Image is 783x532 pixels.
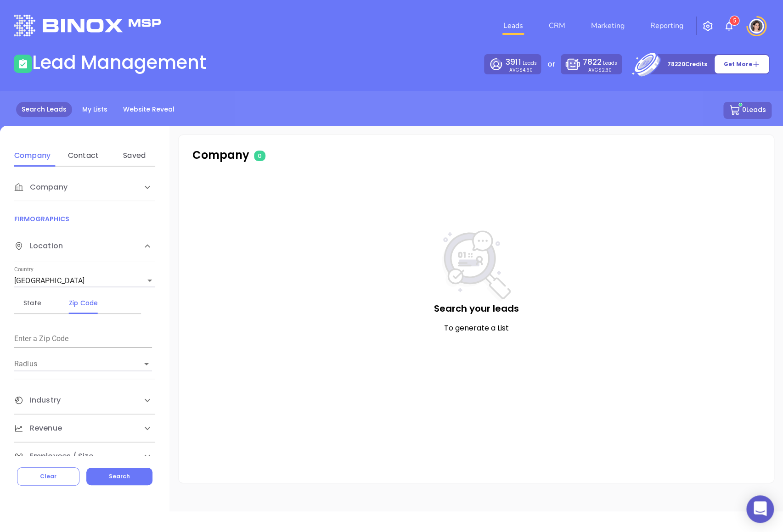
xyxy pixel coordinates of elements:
span: $4.60 [519,67,533,73]
a: Website Reveal [118,102,180,117]
h1: Lead Management [32,51,206,73]
span: Industry [14,395,61,406]
p: To generate a List [197,323,755,334]
a: My Lists [77,102,113,117]
span: Employees / Size [14,451,93,462]
div: Revenue [14,414,155,442]
p: Leads [582,56,617,68]
div: Employees / Size [14,442,155,470]
p: Leads [506,56,536,68]
div: [GEOGRAPHIC_DATA] [14,274,155,288]
span: 0 [254,151,265,161]
span: Location [14,241,63,252]
button: Search [86,468,152,485]
div: Company [14,174,155,201]
p: AVG [509,68,533,72]
span: 3911 [506,56,521,67]
img: logo [14,15,161,36]
div: Contact [65,150,101,161]
a: Marketing [587,17,628,35]
span: Search [109,472,130,480]
div: Location [14,231,155,261]
button: Open [140,358,153,370]
a: Reporting [647,17,687,35]
span: 7822 [582,56,601,67]
label: Country [14,267,34,273]
p: or [547,59,555,70]
p: Search your leads [197,302,755,315]
sup: 5 [730,16,739,25]
a: Leads [500,17,527,35]
p: FIRMOGRAPHICS [14,214,155,224]
div: Company [14,150,51,161]
p: 78220 Credits [667,60,707,69]
div: Saved [116,150,152,161]
img: iconNotification [723,21,734,32]
div: Industry [14,386,155,414]
img: NoSearch [442,230,511,302]
p: AVG [588,68,612,72]
button: Get More [714,55,769,74]
div: Zip Code [65,297,101,308]
span: Clear [40,472,56,480]
div: State [14,297,51,308]
span: Company [14,182,68,193]
img: user [749,19,764,34]
a: CRM [545,17,569,35]
button: Clear [17,467,79,486]
button: 0Leads [723,102,772,119]
span: $2.30 [598,67,612,73]
p: Company [192,147,407,163]
a: Search Leads [16,102,72,117]
span: 5 [732,17,736,24]
img: iconSetting [702,21,713,32]
span: Revenue [14,423,62,434]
